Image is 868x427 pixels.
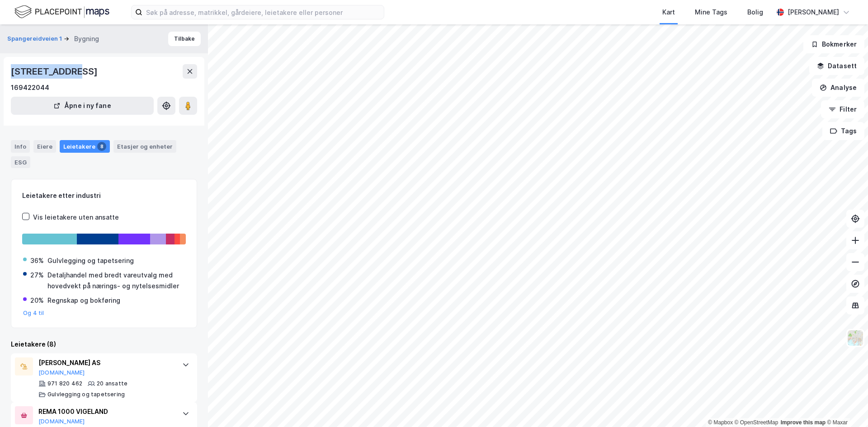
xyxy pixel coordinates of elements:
div: Leietakere etter industri [22,190,186,201]
a: Mapbox [708,419,733,426]
div: 27% [30,270,44,281]
div: Vis leietakere uten ansatte [33,212,119,223]
div: Eiere [33,140,56,153]
iframe: Chat Widget [823,384,868,427]
button: Bokmerker [803,35,864,53]
div: Bygning [74,33,99,44]
div: Kart [662,7,675,18]
button: Og 4 til [23,310,44,317]
div: ESG [11,156,30,168]
button: Datasett [809,57,864,75]
img: logo.f888ab2527a4732fd821a326f86c7f29.svg [14,4,109,20]
div: Regnskap og bokføring [47,295,120,306]
button: [DOMAIN_NAME] [38,369,85,376]
div: 36% [30,255,44,266]
button: Spangereidveien 1 [7,34,64,43]
div: REMA 1000 VIGELAND [38,406,173,417]
div: Kontrollprogram for chat [823,384,868,427]
div: Detaljhandel med bredt vareutvalg med hovedvekt på nærings- og nytelsesmidler [47,270,185,291]
button: Åpne i ny fane [11,97,154,115]
button: Filter [821,100,864,118]
div: Mine Tags [695,7,727,18]
div: Gulvlegging og tapetsering [47,255,134,266]
a: Improve this map [781,419,826,426]
div: 8 [97,142,106,151]
div: [PERSON_NAME] AS [38,357,173,368]
div: Bolig [747,7,763,18]
div: 971 820 462 [47,380,82,387]
a: OpenStreetMap [735,419,778,426]
div: Leietakere (8) [11,339,197,350]
div: 20 ansatte [97,380,127,387]
button: Tags [822,122,864,140]
input: Søk på adresse, matrikkel, gårdeiere, leietakere eller personer [142,5,384,19]
div: 169422044 [11,82,49,93]
img: Z [847,329,864,347]
div: Etasjer og enheter [117,142,173,150]
div: [STREET_ADDRESS] [11,64,99,79]
div: Leietakere [60,140,110,153]
button: [DOMAIN_NAME] [38,418,85,425]
div: Gulvlegging og tapetsering [47,391,125,398]
button: Analyse [812,79,864,97]
div: Info [11,140,30,153]
div: [PERSON_NAME] [788,7,839,18]
div: 20% [30,295,44,306]
button: Tilbake [168,32,201,46]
